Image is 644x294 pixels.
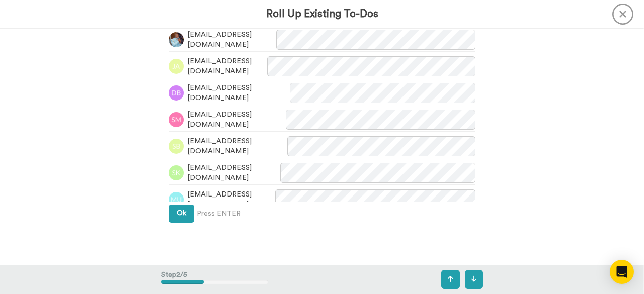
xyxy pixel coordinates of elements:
span: [EMAIL_ADDRESS][DOMAIN_NAME] [187,30,276,50]
span: [EMAIL_ADDRESS][DOMAIN_NAME] [187,56,267,76]
img: sk.png [169,165,184,180]
img: db.png [169,85,184,101]
span: [EMAIL_ADDRESS][DOMAIN_NAME] [187,163,280,183]
img: mu.png [169,192,184,207]
span: [EMAIL_ADDRESS][DOMAIN_NAME] [187,83,290,103]
img: sm.png [169,112,184,127]
span: [EMAIL_ADDRESS][DOMAIN_NAME] [187,136,287,156]
span: [EMAIL_ADDRESS][DOMAIN_NAME] [187,110,286,130]
div: Step 2 / 5 [161,265,268,294]
span: Press ENTER [197,209,241,219]
img: ja.png [169,59,184,74]
img: sb.png [169,139,184,154]
div: Open Intercom Messenger [610,260,634,284]
img: 2638291b-b59e-4f7c-9fcb-ce0fba61fc63.jpg [169,32,184,47]
h3: Roll Up Existing To-Dos [266,8,378,20]
button: Ok [169,205,194,223]
span: Ok [177,210,186,217]
span: [EMAIL_ADDRESS][DOMAIN_NAME] [187,189,275,210]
